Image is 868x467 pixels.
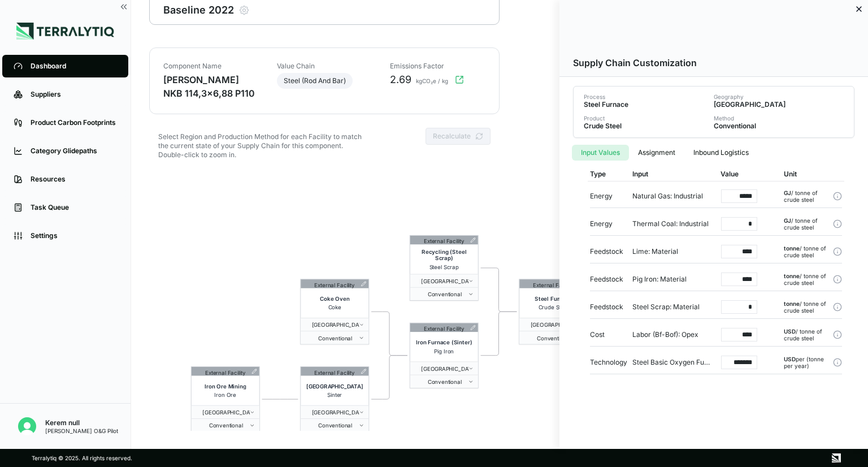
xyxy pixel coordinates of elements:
button: Assignment [629,145,684,161]
span: tonne [784,245,800,252]
span: tonne [784,273,800,279]
div: / tonne of crude steel [784,328,828,341]
div: Feedstock [590,275,632,284]
span: GJ [784,217,791,224]
div: Supply Chain Customization [559,14,868,77]
div: Value [711,170,775,179]
div: Energy [590,219,632,228]
div: Cost [590,330,632,339]
div: Feedstock [590,247,632,256]
div: / tonne of crude steel [784,245,828,258]
div: [GEOGRAPHIC_DATA] [714,100,785,109]
div: Steel Scrap: Material [632,302,711,312]
span: USD [784,328,796,335]
span: tonne [784,300,800,307]
div: Input [632,170,711,179]
div: Energy [590,192,632,201]
div: Type [590,170,632,179]
button: Inbound Logistics [684,145,758,161]
div: Labor (Bf-Bof): Opex [632,330,711,339]
div: / tonne of crude steel [784,273,828,286]
div: Unit [784,170,824,179]
div: Technology [590,358,632,367]
span: USD [784,356,796,362]
div: Pig Iron: Material [632,275,711,284]
div: per (tonne per year) [784,356,828,369]
div: / tonne of crude steel [784,189,828,203]
div: / tonne of crude steel [784,300,828,314]
div: / tonne of crude steel [784,217,828,231]
div: Process [584,93,605,100]
div: Geography [714,93,744,100]
div: Crude Steel [584,122,622,131]
div: Natural Gas: Industrial [632,192,711,201]
span: GJ [784,189,791,196]
div: Conventional [714,122,756,131]
div: Thermal Coal: Industrial [632,219,711,228]
div: Steel Furnace [584,100,628,109]
div: Product [584,115,605,122]
div: Lime: Material [632,247,711,256]
div: Method [714,115,734,122]
div: Steel Basic Oxygen Furnace (Bof): Typical Size [632,358,711,367]
button: Input Values [572,145,629,161]
div: Feedstock [590,302,632,312]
